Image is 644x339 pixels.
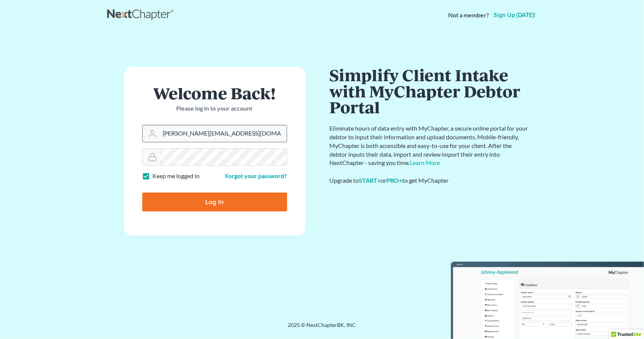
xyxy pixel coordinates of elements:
[330,124,530,167] p: Eliminate hours of data entry with MyChapter, a secure online portal for your debtor to input the...
[142,85,287,101] h1: Welcome Back!
[160,125,287,142] input: Email Address
[492,12,537,18] a: Sign up [DATE]!
[387,177,403,184] a: PRO+
[359,177,381,184] a: START+
[410,159,440,166] a: Learn More
[330,176,530,185] div: Upgrade to or to get MyChapter
[153,172,200,180] label: Keep me logged in
[142,104,287,113] p: Please log in to your account
[107,321,537,335] div: 2025 © NextChapterBK, INC
[330,67,530,115] h1: Simplify Client Intake with MyChapter Debtor Portal
[142,193,287,211] input: Log In
[226,172,287,179] a: Forgot your password?
[449,11,489,20] strong: Not a member?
